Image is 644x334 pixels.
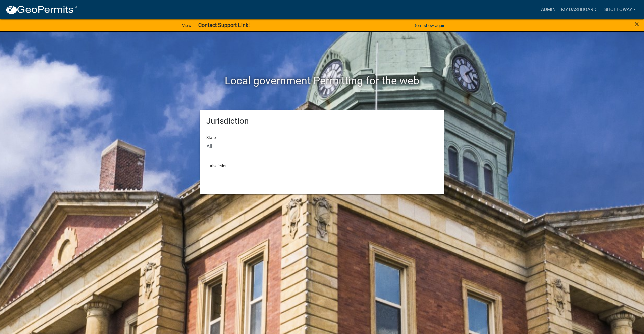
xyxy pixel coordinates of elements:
button: Don't show again [411,20,448,31]
h5: Jurisdiction [206,116,438,126]
span: × [635,19,639,29]
strong: Contact Support Link! [198,22,250,28]
h2: Local government Permitting for the web [136,74,508,87]
a: tsholloway [599,3,639,16]
a: My Dashboard [558,3,599,16]
button: Close [635,20,639,28]
a: Admin [538,3,558,16]
a: View [179,20,194,31]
